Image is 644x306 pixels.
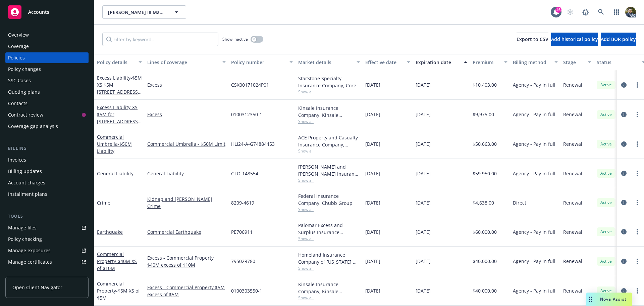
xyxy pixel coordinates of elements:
[298,104,360,119] div: Kinsale Insurance Company, Kinsale Insurance, Amwins
[517,36,548,42] span: Export to CSV
[620,287,628,295] a: circleInformation
[147,140,226,147] a: Commercial Umbrella - $50M Limit
[298,119,360,124] span: Show all
[473,81,497,88] span: $10,403.00
[5,52,89,63] a: Policies
[5,87,89,97] a: Quoting plans
[416,81,431,88] span: [DATE]
[416,287,431,294] span: [DATE]
[586,293,595,306] div: Drag to move
[365,81,380,88] span: [DATE]
[473,170,497,177] span: $59,950.00
[298,251,360,265] div: Homeland Insurance Company of [US_STATE], Intact Insurance, Amwins
[563,111,582,118] span: Renewal
[231,228,253,235] span: PE706911
[147,228,226,235] a: Commercial Earthquake
[586,293,632,306] button: Nova Assist
[555,6,561,12] div: 46
[363,54,413,70] button: Effective date
[365,287,380,294] span: [DATE]
[473,228,497,235] span: $60,000.00
[416,59,460,66] div: Expiration date
[599,258,613,264] span: Active
[633,257,641,265] a: more
[147,81,226,88] a: Excess
[600,296,627,302] span: Nova Assist
[416,199,431,206] span: [DATE]
[599,82,613,88] span: Active
[298,148,360,154] span: Show all
[416,170,431,177] span: [DATE]
[28,9,49,15] span: Accounts
[8,52,25,63] div: Policies
[298,75,360,89] div: StarStone Specialty Insurance Company, Core Specialty, Amwins
[298,177,360,183] span: Show all
[551,33,598,46] button: Add historical policy
[416,111,431,118] span: [DATE]
[365,140,380,147] span: [DATE]
[5,245,89,256] a: Manage exposures
[597,59,638,66] div: Status
[633,199,641,207] a: more
[5,30,89,40] a: Overview
[97,59,135,66] div: Policy details
[513,59,550,66] div: Billing method
[563,170,582,177] span: Renewal
[228,54,296,70] button: Policy number
[510,54,560,70] button: Billing method
[8,155,26,165] div: Invoices
[416,228,431,235] span: [DATE]
[147,203,226,210] a: Crime
[222,36,248,42] span: Show inactive
[97,288,140,301] span: - $5M XS of $5M
[5,155,89,165] a: Invoices
[5,268,89,279] a: Manage claims
[413,54,470,70] button: Expiration date
[5,3,89,21] a: Accounts
[147,195,226,203] a: Kidnap and [PERSON_NAME]
[97,200,110,206] a: Crime
[5,257,89,267] a: Manage certificates
[231,140,275,147] span: HLI24-A-G74884453
[513,140,555,147] span: Agency - Pay in full
[298,207,360,212] span: Show all
[563,287,582,294] span: Renewal
[8,268,42,279] div: Manage claims
[231,81,269,88] span: CSX00171024P01
[563,5,577,19] a: Start snowing
[5,177,89,188] a: Account charges
[5,41,89,52] a: Coverage
[620,228,628,236] a: circleInformation
[298,89,360,95] span: Show all
[108,9,166,16] span: [PERSON_NAME] III Management Company
[594,5,608,19] a: Search
[473,258,497,265] span: $40,000.00
[633,140,641,148] a: more
[8,189,47,200] div: Installment plans
[94,54,145,70] button: Policy details
[147,254,226,268] a: Excess - Commercial Property $40M excess of $10M
[473,111,494,118] span: $9,975.00
[633,287,641,295] a: more
[365,170,380,177] span: [DATE]
[231,258,255,265] span: 795029780
[470,54,510,70] button: Premium
[599,229,613,235] span: Active
[513,170,555,177] span: Agency - Pay in full
[517,33,548,46] button: Export to CSV
[8,110,43,120] div: Contract review
[231,287,262,294] span: 0100303550-1
[563,140,582,147] span: Renewal
[97,258,137,271] span: - $40M XS of $10M
[8,177,45,188] div: Account charges
[416,258,431,265] span: [DATE]
[601,36,636,42] span: Add BOR policy
[513,228,555,235] span: Agency - Pay in full
[8,87,40,97] div: Quoting plans
[513,81,555,88] span: Agency - Pay in full
[5,110,89,120] a: Contract review
[599,200,613,206] span: Active
[298,281,360,295] div: Kinsale Insurance Company, Kinsale Insurance, Amwins
[513,111,555,118] span: Agency - Pay in full
[5,222,89,233] a: Manage files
